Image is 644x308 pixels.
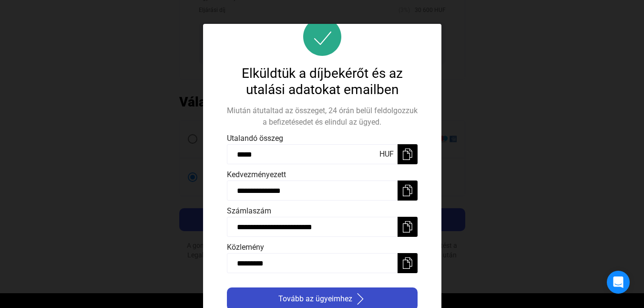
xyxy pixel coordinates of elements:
[402,185,413,196] img: copy-white.svg
[607,271,630,294] div: Open Intercom Messenger
[402,221,413,233] img: copy-white.svg
[402,149,413,160] img: copy-white.svg
[227,206,271,215] span: Számlaszám
[227,243,264,252] span: Közlemény
[355,293,366,305] img: arrow-right-white
[402,257,413,269] img: copy-white.svg
[227,134,283,143] span: Utalandó összeg
[227,170,286,179] span: Kedvezményezett
[227,65,418,98] div: Elküldtük a díjbekérőt és az utalási adatokat emailben
[303,18,341,56] img: success-icon
[227,105,418,128] div: Miután átutaltad az összeget, 24 órán belül feldolgozzuk a befizetésedet és elindul az ügyed.
[278,293,352,305] span: Tovább az ügyeimhez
